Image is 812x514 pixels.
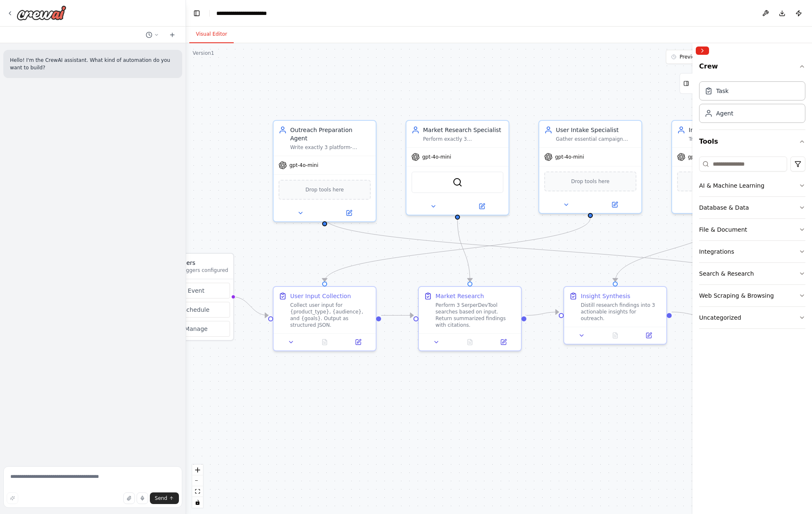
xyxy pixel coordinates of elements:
button: Previous executions [666,50,766,64]
button: Crew [699,58,805,78]
g: Edge from b4b5d748-41a7-4e22-be1f-6a72e4ed09bf to 4f54b0e5-b68a-438a-a0e7-d7db3d7a02e5 [381,311,413,320]
div: File & Document [699,225,747,234]
button: Integrations [699,241,805,262]
div: Perform 3 SerperDevTool searches based on input. Return summarized findings with citations. [435,302,516,328]
button: Open in side panel [344,337,372,347]
button: Collapse right sidebar [696,47,709,55]
button: Tools [699,130,805,153]
g: Edge from 78f466ce-fb06-4c0f-9d53-60f8ade46e74 to b4b5d748-41a7-4e22-be1f-6a72e4ed09bf [320,218,594,281]
span: Drop tools here [571,177,610,186]
h3: Triggers [172,259,228,267]
div: Market Research [435,292,484,300]
button: Event [152,283,230,299]
div: Insight SynthesisDistill research findings into 3 actionable insights for outreach. [563,286,667,345]
button: Click to speak your automation idea [137,492,148,504]
div: TriggersNo triggers configuredEventScheduleManage [148,253,234,341]
span: gpt-4o-mini [289,162,318,169]
div: Integrations [699,247,734,256]
div: Market Research SpecialistPerform exactly 3 SerperDevTool searches based on user input and return... [406,120,509,215]
div: Search & Research [699,269,754,278]
button: Switch to previous chat [142,30,162,40]
div: Crew [699,78,805,130]
button: No output available [307,337,342,347]
button: Open in side panel [591,200,638,210]
div: Market Research Specialist [423,126,504,134]
button: toggle interactivity [192,497,203,508]
span: Drop tools here [306,186,344,194]
div: Write exactly 3 platform-specific outreach posts (LinkedIn, Reddit, Twitter) for {product_type} u... [290,144,371,151]
div: Outreach Preparation AgentWrite exactly 3 platform-specific outreach posts (LinkedIn, Reddit, Twi... [273,120,377,222]
button: zoom in [192,465,203,475]
div: Task [716,87,729,95]
div: Distill research findings into 3 actionable insights for outreach. [581,302,661,322]
button: Open in side panel [325,208,372,218]
div: Outreach Preparation Agent [290,126,371,142]
div: Insight Synthesis [581,292,630,300]
div: User Input CollectionCollect user input for {product_type}, {audience}, and {goals}. Output as st... [273,286,377,351]
button: Upload files [123,492,135,504]
span: Previous executions [680,54,729,60]
img: Logo [17,5,66,20]
div: Uncategorized [699,313,741,322]
g: Edge from 4f54b0e5-b68a-438a-a0e7-d7db3d7a02e5 to 8d432c42-b0df-4314-af12-741d172a35c6 [526,308,559,320]
div: Gather essential campaign parameters including {product_type}, target {audience}, and specific {g... [556,136,636,142]
div: Version 1 [193,50,214,56]
button: No output available [598,330,633,340]
button: Open in side panel [634,330,663,340]
button: Search & Research [699,263,805,284]
span: gpt-4o-mini [555,154,584,160]
div: React Flow controls [192,465,203,508]
div: Agent [716,109,733,117]
div: Insight SynthesizerTransform research findings into 3 actionable insights that guide effective ou... [671,120,775,214]
g: Edge from 8d432c42-b0df-4314-af12-741d172a35c6 to f460f17a-8333-4ab2-91cd-8270c713aaf9 [672,308,704,320]
button: File & Document [699,219,805,240]
button: Send [150,492,179,504]
div: Insight Synthesizer [689,126,769,134]
span: Manage [185,325,208,333]
button: Visual Editor [189,26,234,43]
nav: breadcrumb [216,9,281,17]
button: fit view [192,486,203,497]
div: User Input Collection [290,292,351,300]
button: Uncategorized [699,307,805,328]
button: Start a new chat [166,30,179,40]
button: Schedule [152,302,230,318]
div: Tools [699,153,805,335]
g: Edge from d947f87f-d39f-4e76-9940-2a5de9e997bd to 8d432c42-b0df-4314-af12-741d172a35c6 [611,218,727,281]
g: Edge from triggers to b4b5d748-41a7-4e22-be1f-6a72e4ed09bf [232,293,268,320]
span: gpt-4o-mini [422,154,451,160]
div: Transform research findings into 3 actionable insights that guide effective outreach strategy for... [689,136,769,142]
img: SerperDevTool [452,177,462,187]
span: Send [155,495,167,502]
p: Hello! I'm the CrewAI assistant. What kind of automation do you want to build? [10,56,176,71]
div: User Intake SpecialistGather essential campaign parameters including {product_type}, target {audi... [538,120,642,214]
button: Open in side panel [489,337,518,347]
div: User Intake Specialist [556,126,636,134]
button: Hide left sidebar [191,7,203,19]
div: Collect user input for {product_type}, {audience}, and {goals}. Output as structured JSON. [290,302,371,328]
div: Database & Data [699,203,749,212]
button: Open in side panel [458,201,505,211]
button: Improve this prompt [7,492,18,504]
button: Toggle Sidebar [689,43,696,514]
g: Edge from 3d0403cf-d05b-4fc6-b706-41efb52fd799 to 4f54b0e5-b68a-438a-a0e7-d7db3d7a02e5 [453,220,474,281]
div: Perform exactly 3 SerperDevTool searches based on user input and return summarized findings with ... [423,136,504,142]
button: No output available [452,337,488,347]
div: Market ResearchPerform 3 SerperDevTool searches based on input. Return summarized findings with c... [418,286,522,351]
button: AI & Machine Learning [699,175,805,196]
div: Web Scraping & Browsing [699,291,774,300]
button: zoom out [192,475,203,486]
p: No triggers configured [172,267,228,274]
div: AI & Machine Learning [699,181,764,190]
span: gpt-4o-mini [688,154,717,160]
button: Database & Data [699,197,805,218]
button: Manage [152,321,230,337]
g: Edge from 81492af0-7ff5-4dfc-a596-9f0c3a5d72c5 to f460f17a-8333-4ab2-91cd-8270c713aaf9 [320,218,765,281]
button: Web Scraping & Browsing [699,285,805,306]
span: Schedule [183,306,209,314]
span: Event [188,286,204,295]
